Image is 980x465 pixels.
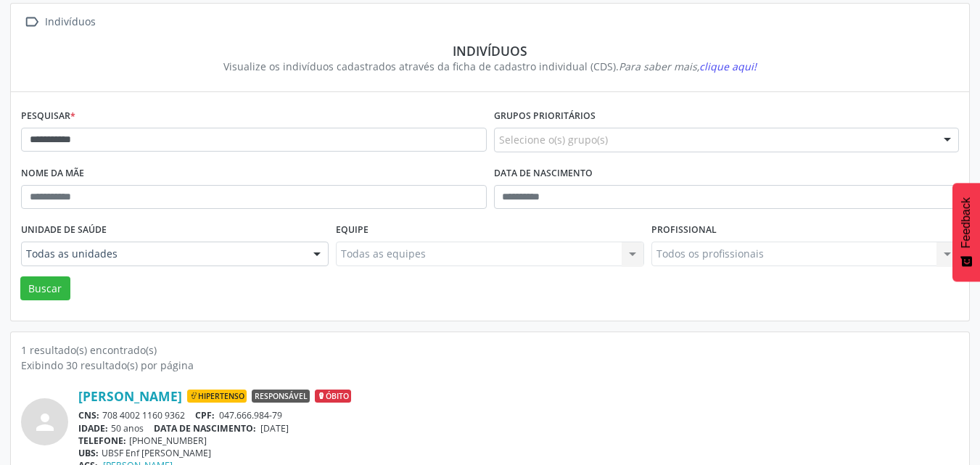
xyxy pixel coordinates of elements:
[21,12,42,33] i: 
[195,409,215,421] span: CPF:
[187,390,247,403] span: Hipertenso
[699,59,757,73] span: clique aqui!
[315,390,351,403] span: Óbito
[21,12,98,33] a:  Indivíduos
[21,162,84,185] label: Nome da mãe
[31,43,949,59] div: Indivíduos
[20,276,70,301] button: Buscar
[154,422,256,435] span: DATA DE NASCIMENTO:
[499,132,608,147] span: Selecione o(s) grupo(s)
[78,447,959,459] div: UBSF Enf [PERSON_NAME]
[78,447,99,459] span: UBS:
[952,183,980,281] button: Feedback - Mostrar pesquisa
[42,12,98,33] div: Indivíduos
[31,59,949,74] div: Visualize os indivíduos cadastrados através da ficha de cadastro individual (CDS).
[78,409,99,421] span: CNS:
[21,342,959,358] div: 1 resultado(s) encontrado(s)
[78,422,108,435] span: IDADE:
[21,105,75,128] label: Pesquisar
[219,409,282,421] span: 047.666.984-79
[78,435,959,447] div: [PHONE_NUMBER]
[260,422,289,435] span: [DATE]
[78,388,182,404] a: [PERSON_NAME]
[252,390,310,403] span: Responsável
[336,219,368,242] label: Equipe
[651,219,717,242] label: Profissional
[619,59,757,73] i: Para saber mais,
[78,409,959,421] div: 708 4002 1160 9362
[78,422,959,435] div: 50 anos
[21,219,107,242] label: Unidade de saúde
[78,435,126,447] span: TELEFONE:
[494,105,596,128] label: Grupos prioritários
[494,162,593,185] label: Data de nascimento
[21,358,959,373] div: Exibindo 30 resultado(s) por página
[960,197,973,248] span: Feedback
[26,247,299,261] span: Todas as unidades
